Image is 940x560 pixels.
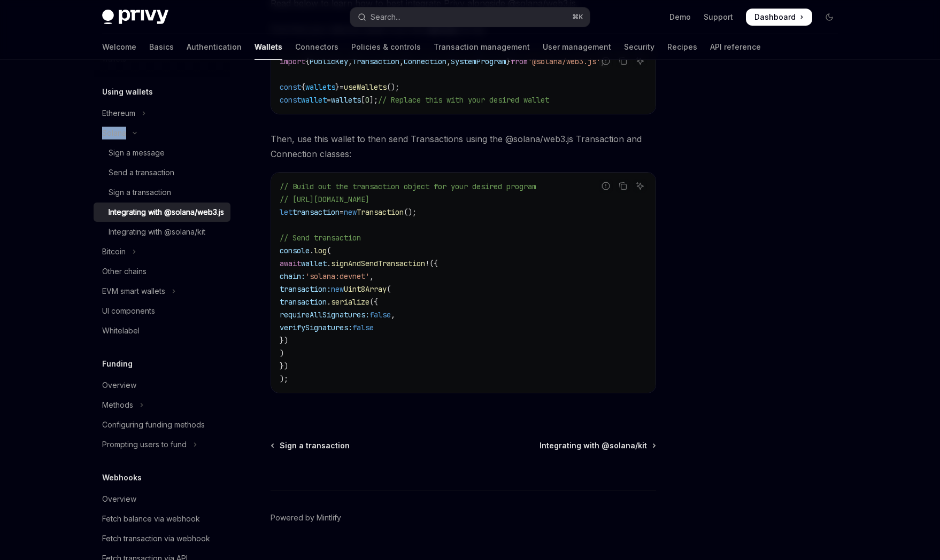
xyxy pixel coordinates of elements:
[94,242,230,261] button: Toggle Bitcoin section
[344,207,357,217] span: new
[102,532,210,545] div: Fetch transaction via webhook
[669,12,691,22] a: Demo
[340,207,344,217] span: =
[94,163,230,182] a: Send a transaction
[280,348,284,358] span: )
[331,297,369,307] span: serialize
[102,471,142,484] h5: Webhooks
[102,324,140,337] div: Whitelabel
[540,440,655,451] a: Integrating with @solana/kit
[746,9,812,26] a: Dashboard
[351,34,421,60] a: Policies & controls
[102,512,200,525] div: Fetch balance via webhook
[102,107,135,120] div: Ethereum
[369,271,374,281] span: ,
[280,195,369,204] span: // [URL][DOMAIN_NAME]
[292,207,340,217] span: transaction
[94,282,230,301] button: Toggle EVM smart wallets section
[94,123,230,143] button: Toggle Solana section
[280,297,327,307] span: transaction
[280,323,352,332] span: verifySignatures:
[387,284,391,294] span: (
[187,34,242,60] a: Authentication
[94,143,230,162] a: Sign a message
[280,271,305,281] span: chain:
[301,82,305,92] span: {
[399,57,404,66] span: ,
[280,82,301,92] span: const
[94,104,230,123] button: Toggle Ethereum section
[599,54,613,68] button: Report incorrect code
[102,399,133,411] div: Methods
[102,245,126,258] div: Bitcoin
[331,95,361,105] span: wallets
[350,7,590,27] button: Open search
[280,207,292,217] span: let
[633,54,647,68] button: Ask AI
[371,11,400,24] div: Search...
[94,301,230,321] a: UI components
[599,179,613,193] button: Report incorrect code
[633,179,647,193] button: Ask AI
[451,57,506,66] span: SystemProgram
[327,297,331,307] span: .
[404,207,417,217] span: ();
[506,57,511,66] span: }
[327,246,331,255] span: (
[624,34,654,60] a: Security
[572,13,583,21] span: ⌘ K
[280,182,536,191] span: // Build out the transaction object for your desired program
[352,323,374,332] span: false
[429,259,438,268] span: ({
[710,34,761,60] a: API reference
[280,440,350,451] span: Sign a transaction
[94,395,230,415] button: Toggle Methods section
[102,438,187,451] div: Prompting users to fund
[255,34,282,60] a: Wallets
[280,95,301,105] span: const
[352,57,399,66] span: Transaction
[280,374,288,384] span: );
[378,95,549,105] span: // Replace this with your desired wallet
[109,186,171,199] div: Sign a transaction
[754,12,796,22] span: Dashboard
[109,146,165,159] div: Sign a message
[327,259,331,268] span: .
[348,57,352,66] span: ,
[369,310,391,320] span: false
[94,376,230,395] a: Overview
[102,127,126,139] div: Solana
[361,95,365,105] span: [
[102,493,136,505] div: Overview
[102,379,136,392] div: Overview
[331,284,344,294] span: new
[543,34,611,60] a: User management
[94,415,230,434] a: Configuring funding methods
[94,203,230,222] a: Integrating with @solana/web3.js
[821,9,838,26] button: Toggle dark mode
[369,297,378,307] span: ({
[425,259,429,268] span: !
[94,435,230,454] button: Toggle Prompting users to fund section
[404,57,446,66] span: Connection
[387,82,399,92] span: ();
[616,179,630,193] button: Copy the contents from the code block
[280,246,310,255] span: console
[94,321,230,340] a: Whitelabel
[357,207,404,217] span: Transaction
[102,265,147,278] div: Other chains
[335,82,340,92] span: }
[109,166,174,179] div: Send a transaction
[540,440,647,451] span: Integrating with @solana/kit
[102,418,205,431] div: Configuring funding methods
[102,285,165,298] div: EVM smart wallets
[305,82,335,92] span: wallets
[102,305,155,317] div: UI components
[102,34,136,60] a: Welcome
[102,357,133,370] h5: Funding
[327,95,331,105] span: =
[271,512,341,523] a: Powered by Mintlify
[109,225,205,238] div: Integrating with @solana/kit
[391,310,395,320] span: ,
[331,259,425,268] span: signAndSendTransaction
